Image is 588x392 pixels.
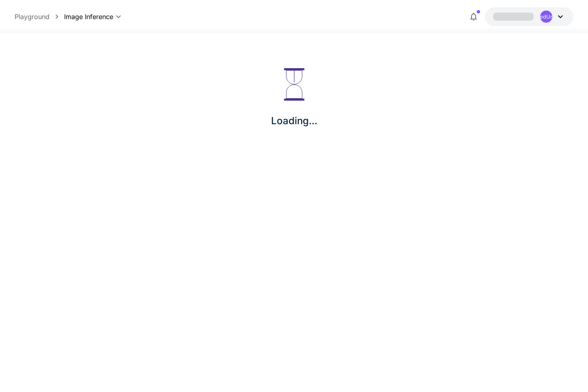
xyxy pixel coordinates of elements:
[485,7,573,26] button: UndefinedUndefined
[15,12,64,22] nav: breadcrumb
[271,114,317,128] p: Loading...
[15,12,50,22] a: Playground
[64,12,113,22] span: Image Inference
[540,11,552,23] div: UndefinedUndefined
